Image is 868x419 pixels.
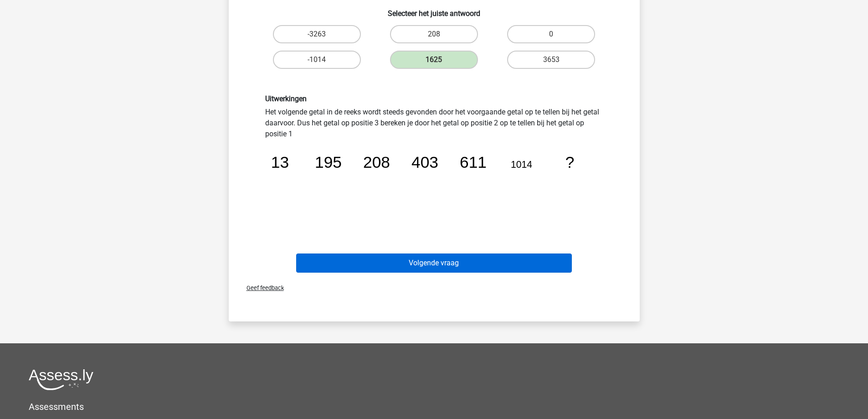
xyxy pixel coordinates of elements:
tspan: 1014 [510,159,532,170]
label: -3263 [273,25,361,43]
label: -1014 [273,51,361,69]
span: Geef feedback [239,285,284,291]
tspan: 403 [411,153,438,171]
label: 3653 [507,51,595,69]
tspan: 611 [459,153,486,171]
div: Het volgende getal in de reeks wordt steeds gevonden door het voorgaande getal op te tellen bij h... [258,94,610,224]
button: Volgende vraag [296,253,572,273]
label: 1625 [390,51,478,69]
tspan: 13 [271,153,288,171]
h6: Selecteer het juiste antwoord [243,2,625,18]
h5: Assessments [29,401,839,412]
h6: Uitwerkingen [265,94,603,103]
label: 0 [507,25,595,43]
img: Assessly logo [29,369,93,390]
tspan: 208 [363,153,390,171]
label: 208 [390,25,478,43]
tspan: ? [565,153,574,171]
tspan: 195 [314,153,341,171]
